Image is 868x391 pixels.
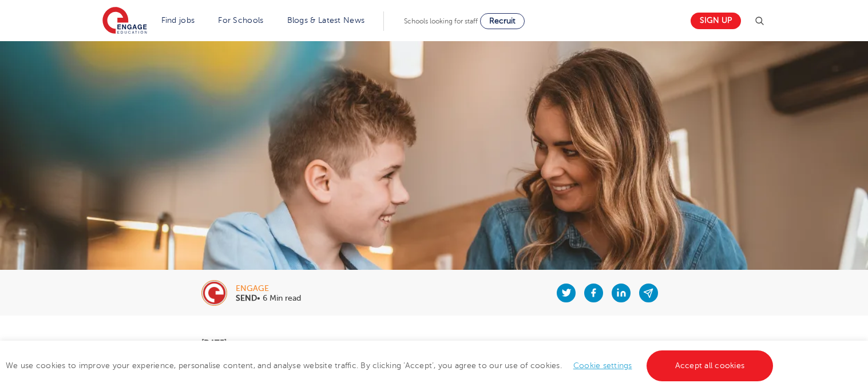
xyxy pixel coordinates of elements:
[236,294,301,302] p: • 6 Min read
[201,338,667,346] p: [DATE]
[102,7,147,35] img: Engage Education
[691,13,741,29] a: Sign up
[236,285,301,293] div: engage
[287,16,365,25] a: Blogs & Latest News
[218,16,263,25] a: For Schools
[236,294,257,302] b: SEND
[480,13,525,29] a: Recruit
[161,16,195,25] a: Find jobs
[647,350,774,381] a: Accept all cookies
[573,361,632,370] a: Cookie settings
[6,361,776,370] span: We use cookies to improve your experience, personalise content, and analyse website traffic. By c...
[489,17,516,25] span: Recruit
[404,17,478,25] span: Schools looking for staff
